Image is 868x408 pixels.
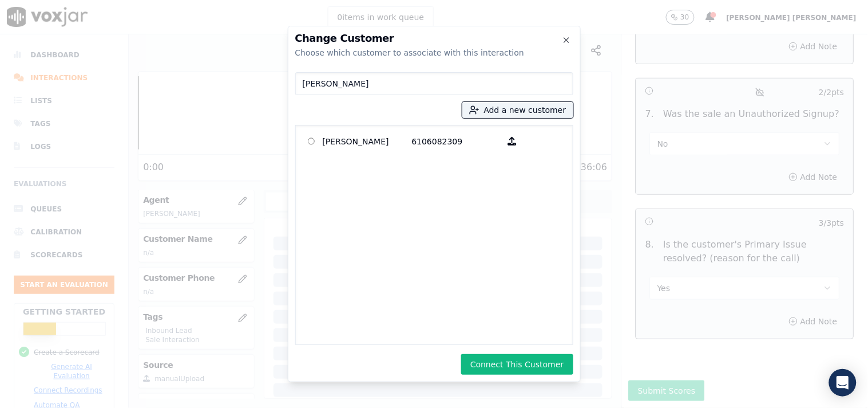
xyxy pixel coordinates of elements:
button: Add a new customer [462,102,573,118]
div: Open Intercom Messenger [829,369,857,397]
h2: Change Customer [295,33,573,44]
button: Connect This Customer [461,354,573,375]
p: 6106082309 [412,132,501,150]
div: Choose which customer to associate with this interaction [295,47,573,58]
button: [PERSON_NAME] 6106082309 [501,132,524,150]
input: Search Customers [295,72,573,95]
input: [PERSON_NAME] 6106082309 [308,138,315,145]
p: [PERSON_NAME] [323,132,412,150]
